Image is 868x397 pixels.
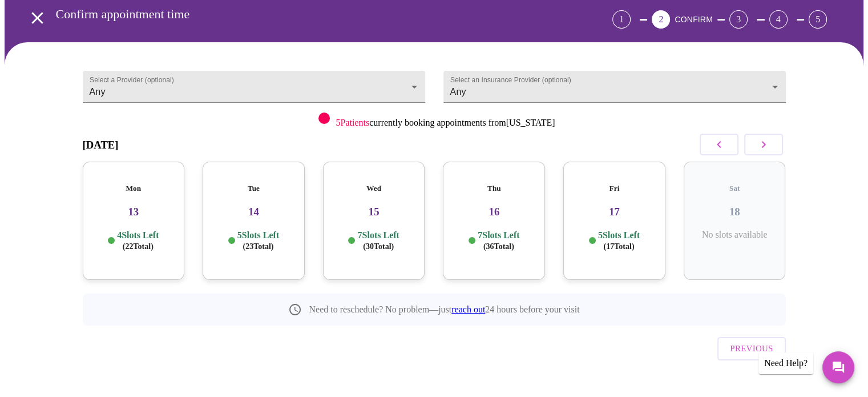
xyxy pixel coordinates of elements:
h3: 13 [92,206,176,218]
h3: 14 [212,206,296,218]
h3: [DATE] [83,139,119,151]
span: Previous [730,341,773,356]
span: ( 30 Total) [363,242,394,251]
div: 2 [652,10,670,29]
h5: Wed [332,184,416,193]
button: Previous [717,337,785,360]
h3: 16 [452,206,536,218]
div: Any [83,71,425,103]
span: ( 36 Total) [483,242,514,251]
span: ( 22 Total) [123,242,154,251]
h3: 15 [332,206,416,218]
p: 7 Slots Left [357,230,399,252]
span: CONFIRM [675,15,712,24]
p: Need to reschedule? No problem—just 24 hours before your visit [309,304,579,315]
h5: Tue [212,184,296,193]
div: Need Help? [758,352,813,374]
p: currently booking appointments from [US_STATE] [336,118,555,128]
p: 5 Slots Left [237,230,279,252]
h3: Confirm appointment time [56,7,549,22]
div: 5 [809,10,827,29]
p: 4 Slots Left [117,230,159,252]
span: ( 17 Total) [603,242,634,251]
p: No slots available [693,230,777,240]
p: 5 Slots Left [598,230,640,252]
h5: Thu [452,184,536,193]
div: Any [443,71,786,103]
p: 7 Slots Left [478,230,519,252]
div: 1 [612,10,631,29]
span: ( 23 Total) [243,242,274,251]
button: Messages [822,351,854,383]
button: open drawer [21,1,54,35]
span: 5 Patients [336,118,369,127]
div: 3 [729,10,748,29]
h5: Sat [693,184,777,193]
h5: Fri [572,184,656,193]
h3: 18 [693,206,777,218]
h5: Mon [92,184,176,193]
a: reach out [451,304,485,314]
div: 4 [769,10,788,29]
h3: 17 [572,206,656,218]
